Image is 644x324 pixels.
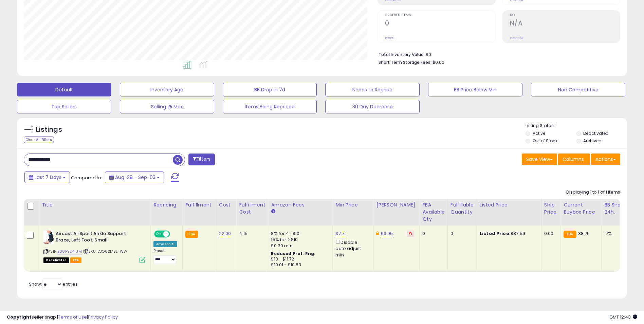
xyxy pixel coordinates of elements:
span: ON [155,231,163,237]
div: Preset: [153,249,177,264]
small: FBA [185,231,198,238]
small: Prev: N/A [510,36,523,40]
label: Out of Stock [533,138,557,144]
div: Amazon Fees [271,201,330,209]
span: OFF [169,231,180,237]
div: Repricing [153,201,180,209]
img: 41si0lGQlKL._SL40_.jpg [43,231,54,244]
div: Min Price [335,201,370,209]
button: Columns [558,154,590,165]
a: 22.00 [219,230,231,237]
a: Privacy Policy [88,314,118,320]
button: Save View [522,154,557,165]
span: $0.00 [433,59,444,66]
button: Inventory Age [120,83,214,96]
div: Listed Price [480,201,538,209]
div: [PERSON_NAME] [376,201,417,209]
h2: N/A [510,19,620,29]
span: 2025-09-11 12:43 GMT [609,314,637,320]
b: Total Inventory Value: [379,52,425,57]
span: Ordered Items [385,14,495,17]
div: seller snap | | [7,314,118,321]
a: Terms of Use [58,314,87,320]
button: Needs to Reprice [325,83,420,96]
small: Prev: 0 [385,36,394,40]
button: Top Sellers [17,100,111,113]
small: FBA [564,231,576,238]
b: Listed Price: [480,230,511,237]
button: Aug-28 - Sep-03 [105,172,164,183]
div: 8% for <= $10 [271,231,327,237]
label: Archived [583,138,602,144]
label: Active [533,130,545,136]
button: Last 7 Days [24,172,70,183]
div: 15% for > $10 [271,237,327,243]
div: 4.15 [239,231,263,237]
div: Title [42,201,148,209]
div: ASIN: [43,231,145,262]
div: Amazon AI [153,241,177,247]
button: BB Drop in 7d [223,83,317,96]
div: Fulfillment Cost [239,201,265,216]
span: FBA [70,257,82,263]
span: Aug-28 - Sep-03 [115,174,155,181]
div: 0 [422,231,442,237]
div: Disable auto adjust min [335,238,368,258]
h5: Listings [36,125,62,134]
div: 0.00 [544,231,555,237]
button: Non Competitive [531,83,625,96]
div: FBA Available Qty [422,201,444,223]
button: Actions [591,154,620,165]
div: $37.59 [480,231,536,237]
button: BB Price Below Min [428,83,522,96]
span: 38.75 [578,230,590,237]
b: Reduced Prof. Rng. [271,251,315,256]
span: Last 7 Days [35,174,61,181]
li: $0 [379,50,615,58]
b: Short Term Storage Fees: [379,59,431,65]
b: Aircast AirSport Ankle Support Brace, Left Foot, Small [56,231,138,245]
button: 30 Day Decrease [325,100,420,113]
div: 0 [450,231,472,237]
div: Cost [219,201,234,209]
span: Columns [563,156,584,163]
strong: Copyright [7,314,32,320]
div: $0.30 min [271,243,327,249]
small: Amazon Fees. [271,209,275,215]
span: All listings that are unavailable for purchase on Amazon for any reason other than out-of-stock [43,257,69,263]
button: Selling @ Max [120,100,214,113]
div: $10.01 - $10.83 [271,262,327,268]
span: ROI [510,14,620,17]
label: Deactivated [583,130,609,136]
p: Listing States: [526,123,627,129]
div: BB Share 24h. [604,201,629,216]
div: Fulfillment [185,201,213,209]
div: $10 - $11.72 [271,256,327,262]
span: Show: entries [29,281,78,287]
a: B00P3D4IUM [57,249,82,254]
span: | SKU: DJO02MSL-WW [83,249,127,254]
h2: 0 [385,19,495,29]
div: Displaying 1 to 1 of 1 items [566,189,620,196]
div: Fulfillable Quantity [450,201,474,216]
a: 37.71 [335,230,346,237]
div: Current Buybox Price [564,201,599,216]
div: Clear All Filters [24,137,54,143]
button: Items Being Repriced [223,100,317,113]
div: Ship Price [544,201,558,216]
a: 69.95 [381,230,393,237]
button: Default [17,83,111,96]
button: Filters [188,154,215,165]
span: Compared to: [71,175,102,181]
div: 17% [604,231,627,237]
